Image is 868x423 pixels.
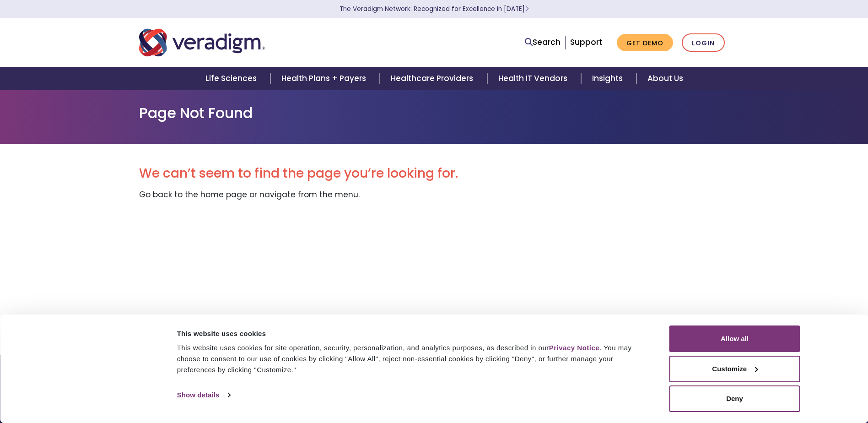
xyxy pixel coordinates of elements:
[340,5,529,13] a: The Veradigm Network: Recognized for Excellence in [DATE]Learn More
[270,67,380,90] a: Health Plans + Payers
[682,33,725,52] a: Login
[525,5,529,13] span: Learn More
[139,189,729,201] p: Go back to the home page or navigate from the menu.
[669,385,800,412] button: Deny
[549,344,599,352] a: Privacy Notice
[177,328,649,339] div: This website uses cookies
[139,104,729,122] h1: Page Not Found
[617,34,673,52] a: Get Demo
[570,37,602,48] a: Support
[636,67,694,90] a: About Us
[581,67,636,90] a: Insights
[487,67,581,90] a: Health IT Vendors
[177,388,230,402] a: Show details
[669,325,800,352] button: Allow all
[525,36,561,49] a: Search
[380,67,487,90] a: Healthcare Providers
[139,166,729,181] h2: We can’t seem to find the page you’re looking for.
[194,67,270,90] a: Life Sciences
[669,356,800,382] button: Customize
[177,342,649,375] div: This website uses cookies for site operation, security, personalization, and analytics purposes, ...
[139,27,265,58] img: Veradigm logo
